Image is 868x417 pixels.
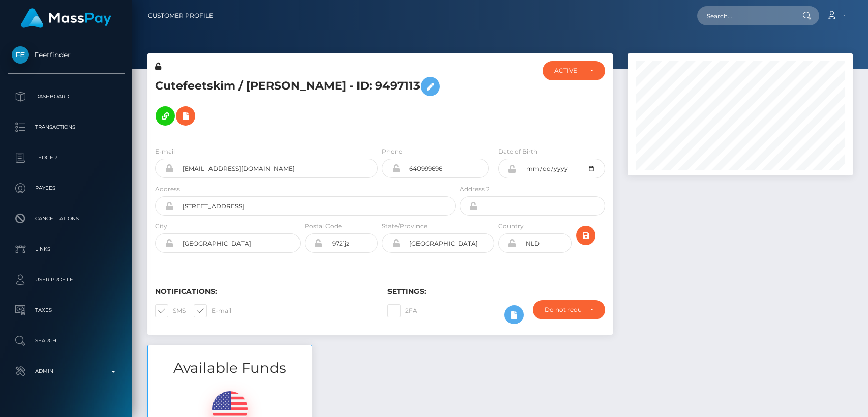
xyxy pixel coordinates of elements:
[12,150,121,165] p: Ledger
[460,185,490,194] label: Address 2
[382,147,402,156] label: Phone
[305,222,342,231] label: Postal Code
[21,8,111,28] img: MassPay Logo
[545,306,581,314] div: Do not require
[498,147,537,156] label: Date of Birth
[8,114,125,140] a: Transactions
[543,61,605,80] button: ACTIVE
[533,300,605,319] button: Do not require
[155,222,167,231] label: City
[12,46,29,64] img: Feetfinder
[387,287,605,296] h6: Settings:
[155,147,175,156] label: E-mail
[8,359,125,384] a: Admin
[12,272,121,287] p: User Profile
[12,120,121,135] p: Transactions
[8,84,125,109] a: Dashboard
[155,287,372,296] h6: Notifications:
[148,358,312,378] h3: Available Funds
[8,175,125,201] a: Payees
[387,304,417,317] label: 2FA
[382,222,427,231] label: State/Province
[8,328,125,353] a: Search
[12,89,121,104] p: Dashboard
[8,50,125,59] span: Feetfinder
[194,304,231,317] label: E-mail
[12,303,121,318] p: Taxes
[12,211,121,226] p: Cancellations
[12,242,121,257] p: Links
[12,333,121,348] p: Search
[8,145,125,170] a: Ledger
[155,185,180,194] label: Address
[12,181,121,196] p: Payees
[12,364,121,379] p: Admin
[155,304,186,317] label: SMS
[155,72,450,131] h5: Cutefeetskim / [PERSON_NAME] - ID: 9497113
[8,206,125,231] a: Cancellations
[148,5,213,26] a: Customer Profile
[8,236,125,262] a: Links
[8,297,125,323] a: Taxes
[8,267,125,292] a: User Profile
[554,67,581,75] div: ACTIVE
[498,222,524,231] label: Country
[697,6,793,25] input: Search...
